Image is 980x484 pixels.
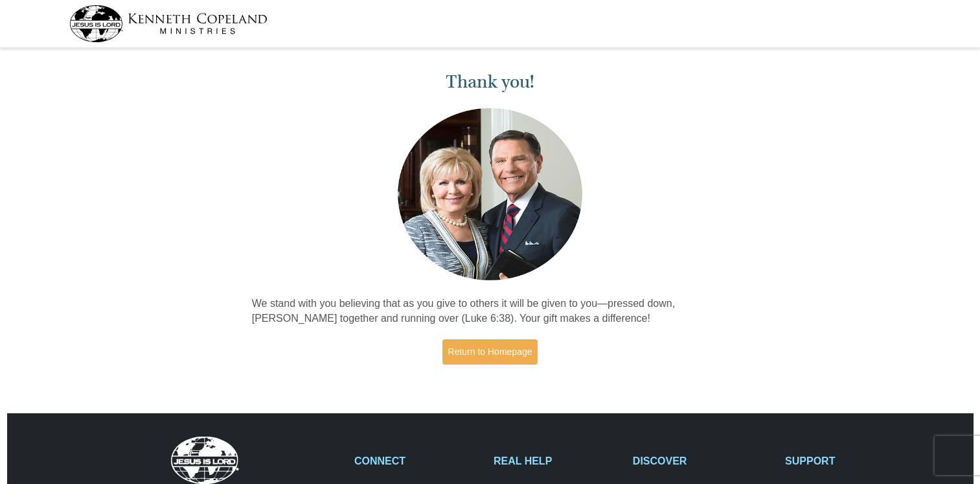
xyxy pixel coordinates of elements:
a: Return to Homepage [442,339,538,365]
img: kcm-header-logo.svg [69,5,268,42]
h2: REAL HELP [494,455,619,467]
h1: Thank you! [252,71,729,93]
h2: SUPPORT [785,455,911,467]
p: We stand with you believing that as you give to others it will be given to you—pressed down, [PER... [252,296,729,326]
h2: CONNECT [354,455,480,467]
img: Kenneth and Gloria [394,105,586,284]
h2: DISCOVER [633,455,771,467]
